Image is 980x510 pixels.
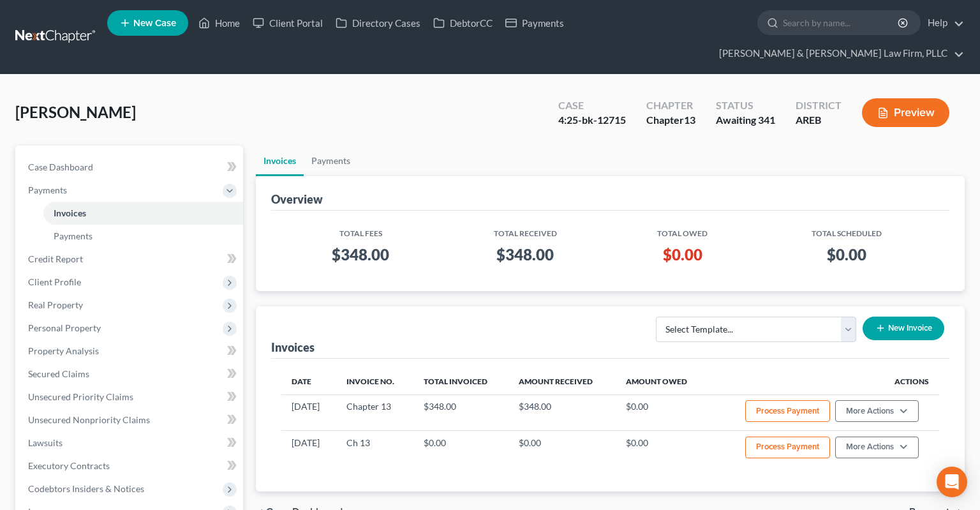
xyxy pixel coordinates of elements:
span: Unsecured Nonpriority Claims [28,414,150,425]
a: Property Analysis [18,340,243,363]
div: Invoices [271,340,315,355]
a: Lawsuits [18,431,243,454]
h3: $0.00 [765,244,929,265]
h3: $0.00 [620,244,744,265]
a: Home [192,11,246,34]
div: 4:25-bk-12715 [558,113,626,128]
th: Invoice No. [336,369,413,394]
h3: $348.00 [450,244,600,265]
span: Client Profile [28,276,81,287]
button: More Actions [835,400,919,422]
h3: $348.00 [292,244,430,265]
td: Ch 13 [336,430,413,466]
th: Total Scheduled [755,221,939,239]
th: Amount Received [509,369,615,394]
th: Actions [708,369,939,394]
button: More Actions [835,437,919,458]
span: Case Dashboard [28,161,93,172]
span: Secured Claims [28,368,89,379]
span: Lawsuits [28,437,63,448]
th: Total Owed [610,221,754,239]
div: Open Intercom Messenger [937,467,967,497]
span: Unsecured Priority Claims [28,391,133,402]
div: AREB [796,113,842,128]
a: Unsecured Nonpriority Claims [18,409,243,431]
td: $0.00 [413,430,509,466]
th: Total Received [440,221,611,239]
a: Directory Cases [329,11,427,34]
div: Chapter [646,113,695,128]
a: Unsecured Priority Claims [18,386,243,409]
td: Chapter 13 [336,394,413,430]
th: Total Fees [281,221,440,239]
div: Overview [271,191,323,207]
td: $348.00 [413,394,509,430]
a: Payments [304,146,358,176]
a: DebtorCC [427,11,499,34]
a: Executory Contracts [18,454,243,477]
td: $348.00 [509,394,615,430]
a: Help [921,11,964,34]
span: Payments [54,230,93,241]
div: District [796,98,842,113]
td: [DATE] [281,430,336,466]
span: Executory Contracts [28,460,110,471]
span: New Case [133,19,176,28]
a: Invoices [256,146,304,176]
a: Client Portal [246,11,329,34]
a: Payments [43,225,243,248]
div: Awaiting 341 [716,113,775,128]
a: Payments [499,11,570,34]
span: [PERSON_NAME] [15,103,136,121]
span: Credit Report [28,253,83,264]
input: Search by name... [783,11,900,34]
a: Secured Claims [18,363,243,386]
button: New Invoice [863,317,944,340]
td: [DATE] [281,394,336,430]
a: [PERSON_NAME] & [PERSON_NAME] Law Firm, PLLC [713,42,964,65]
span: Codebtors Insiders & Notices [28,483,144,494]
a: Credit Report [18,248,243,271]
a: Case Dashboard [18,156,243,179]
span: Payments [28,184,67,195]
span: Personal Property [28,322,101,333]
th: Date [281,369,336,394]
a: Invoices [43,202,243,225]
div: Status [716,98,775,113]
button: Preview [862,98,949,127]
th: Amount Owed [616,369,708,394]
div: Chapter [646,98,695,113]
div: Case [558,98,626,113]
th: Total Invoiced [413,369,509,394]
button: Process Payment [745,437,830,458]
td: $0.00 [509,430,615,466]
td: $0.00 [616,430,708,466]
span: Invoices [54,207,86,218]
span: Real Property [28,299,83,310]
span: Property Analysis [28,345,99,356]
span: 13 [684,114,695,126]
button: Process Payment [745,400,830,422]
td: $0.00 [616,394,708,430]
